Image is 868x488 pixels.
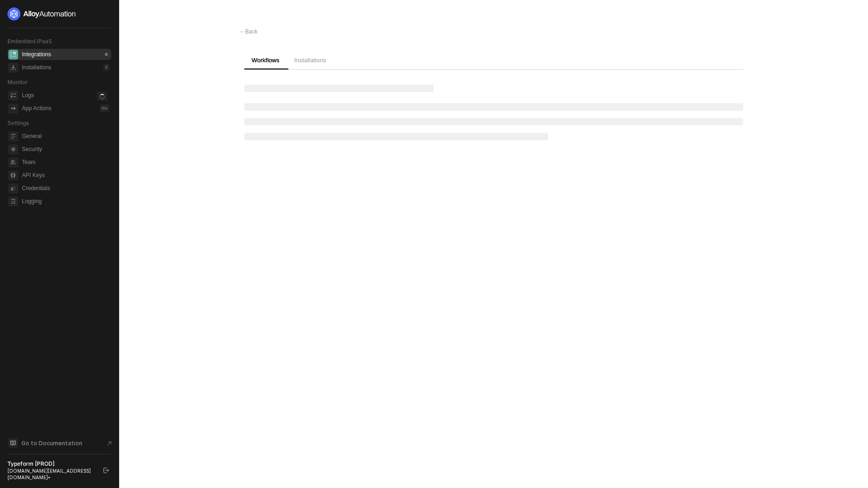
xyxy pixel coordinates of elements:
span: document-arrow [105,439,114,448]
div: 0 [103,51,109,58]
div: [DOMAIN_NAME][EMAIL_ADDRESS][DOMAIN_NAME] • [7,468,95,481]
div: Typeform [PROD] [7,460,95,468]
span: Team [22,157,109,168]
span: logout [103,468,109,473]
span: logging [8,197,18,206]
div: 0 [103,64,109,71]
div: Integrations [22,51,51,59]
div: App Actions [22,105,51,112]
a: Knowledge Base [7,437,112,448]
span: documentation [8,438,18,448]
span: installations [8,63,18,73]
span: icon-logs [8,91,18,100]
div: Logs [22,92,34,99]
span: General [22,131,109,142]
span: credentials [8,184,18,193]
span: Workflows [252,57,280,64]
span: Monitor [7,79,28,86]
span: api-key [8,171,18,180]
span: Go to Documentation [21,439,82,447]
span: Credentials [22,183,109,194]
span: Logging [22,196,109,207]
span: API Keys [22,170,109,181]
div: 0 % [100,105,109,112]
img: logo [7,7,76,20]
span: integrations [8,50,18,59]
a: logo [7,7,111,20]
span: ← [240,28,245,35]
span: Embedded iPaaS [7,38,52,45]
span: icon-app-actions [8,104,18,113]
span: team [8,158,18,167]
span: Installations [294,57,326,64]
div: Installations [22,64,51,72]
div: Back [240,28,258,36]
span: Settings [7,119,29,126]
span: Security [22,144,109,155]
span: icon-loader [97,92,107,101]
span: security [8,145,18,154]
span: general [8,132,18,141]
